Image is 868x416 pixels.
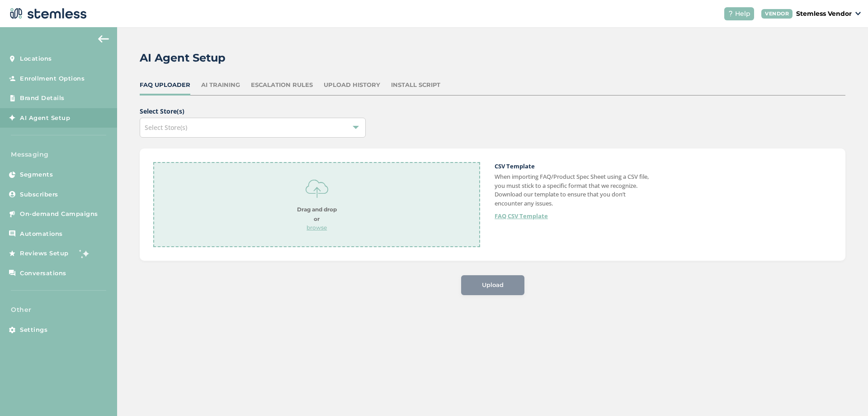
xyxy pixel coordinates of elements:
span: Segments [20,170,53,179]
iframe: Chat Widget [823,373,868,416]
h2: AI Agent Setup [140,50,226,66]
span: Reviews Setup [20,249,69,258]
img: icon-arrow-back-accent-c549486e.svg [98,35,109,43]
p: When importing FAQ/Product Spec Sheet using a CSV file, you must stick to a specific format that ... [495,172,651,208]
div: FAQ Uploader [140,81,190,90]
span: Locations [20,54,52,63]
div: Upload History [324,81,380,90]
div: Escalation Rules [251,81,313,90]
div: Install Script [391,81,440,90]
h2: CSV Template [495,162,651,171]
span: Select Store(s) [145,123,187,132]
span: On-demand Campaigns [20,210,98,219]
img: icon_down-arrow-small-66adaf34.svg [855,12,861,15]
span: Subscribers [20,190,58,199]
p: browse [297,224,337,232]
span: AI Agent Setup [20,114,70,123]
a: FAQ CSV Template [495,212,548,221]
img: logo-dark-0685b13c.svg [7,5,87,23]
img: icon-upload-85c7ce17.svg [306,177,328,200]
img: icon-help-white-03924b79.svg [728,11,733,16]
div: VENDOR [761,9,793,19]
strong: Drag and drop or [297,206,337,222]
span: Brand Details [20,94,65,103]
span: Help [735,9,750,19]
span: Conversations [20,269,66,278]
p: Stemless Vendor [796,9,852,19]
span: Settings [20,325,47,335]
label: Select Store(s) [140,106,375,116]
img: glitter-stars-b7820f95.gif [75,244,94,263]
span: Automations [20,230,63,239]
div: AI Training [201,81,240,90]
span: Enrollment Options [20,74,85,83]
